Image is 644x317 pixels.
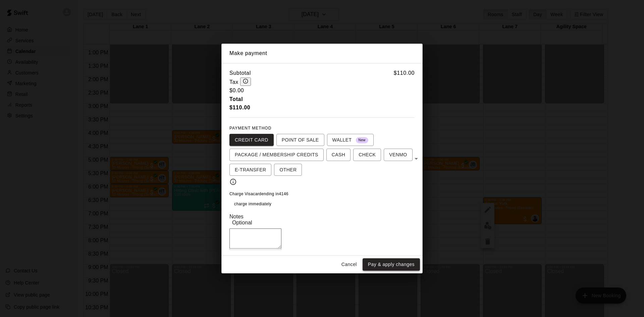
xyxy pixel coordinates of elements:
[229,126,271,130] span: PAYMENT METHOD
[389,151,407,159] span: VENMO
[332,136,368,144] span: WALLET
[326,149,351,161] button: CASH
[234,202,271,206] span: charge immediately
[229,214,244,219] label: Notes
[235,166,266,174] span: E-TRANSFER
[359,151,376,159] span: CHECK
[327,134,374,146] button: WALLET New
[356,137,368,143] span: New
[279,166,297,174] span: OTHER
[394,69,415,77] h6: $ 110.00
[363,258,420,271] button: Pay & apply changes
[332,151,345,159] span: CASH
[229,164,271,176] button: E-TRANSFER
[229,149,324,161] button: PACKAGE / MEMBERSHIP CREDITS
[235,151,318,159] span: PACKAGE / MEMBERSHIP CREDITS
[276,134,324,146] button: POINT OF SALE
[229,96,243,102] b: Total
[221,44,423,63] h2: Make payment
[282,136,319,144] span: POINT OF SALE
[229,220,255,225] span: Optional
[384,149,412,161] button: VENMO
[229,134,274,146] button: CREDIT CARD
[229,86,415,95] h6: $ 0.00
[353,149,381,161] button: CHECK
[235,136,268,144] span: CREDIT CARD
[229,69,251,77] h6: Subtotal
[229,77,415,87] h6: Tax
[229,192,288,196] span: Charge Visa card ending in 4146
[338,258,360,271] button: Cancel
[229,105,250,110] b: $ 110.00
[274,164,302,176] button: OTHER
